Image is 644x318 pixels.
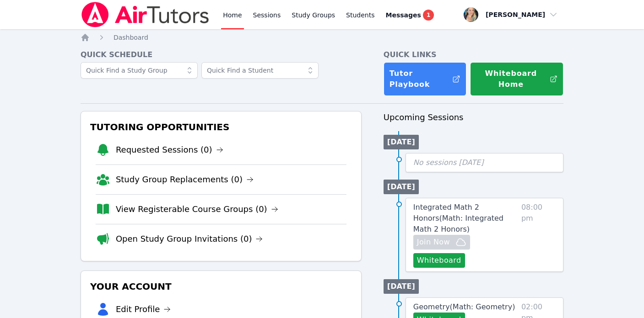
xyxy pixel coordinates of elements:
input: Quick Find a Study Group [81,62,198,79]
span: No sessions [DATE] [413,158,484,167]
h3: Tutoring Opportunities [88,119,354,135]
input: Quick Find a Student [201,62,319,79]
a: Dashboard [114,33,148,42]
li: [DATE] [384,180,419,194]
li: [DATE] [384,135,419,149]
span: Dashboard [114,34,148,41]
nav: Breadcrumb [81,33,563,42]
span: Integrated Math 2 Honors ( Math: Integrated Math 2 Honors ) [413,203,503,233]
a: Requested Sessions (0) [116,143,223,156]
span: 08:00 pm [521,202,556,268]
span: Messages [386,11,421,20]
a: Open Study Group Invitations (0) [116,233,263,245]
span: Join Now [417,237,450,248]
h4: Quick Links [384,49,563,60]
h3: Upcoming Sessions [384,111,563,124]
a: Edit Profile [116,303,171,316]
a: Geometry(Math: Geometry) [413,302,515,313]
a: Tutor Playbook [384,62,466,96]
a: Study Group Replacements (0) [116,173,254,186]
button: Join Now [413,235,470,249]
a: View Registerable Course Groups (0) [116,203,278,216]
span: Geometry ( Math: Geometry ) [413,302,515,311]
button: Whiteboard Home [470,62,563,96]
h3: Your Account [88,278,354,295]
a: Integrated Math 2 Honors(Math: Integrated Math 2 Honors) [413,202,518,235]
li: [DATE] [384,279,419,294]
h4: Quick Schedule [81,49,362,60]
span: 1 [423,10,434,21]
button: Whiteboard [413,253,465,268]
img: Air Tutors [81,2,210,27]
